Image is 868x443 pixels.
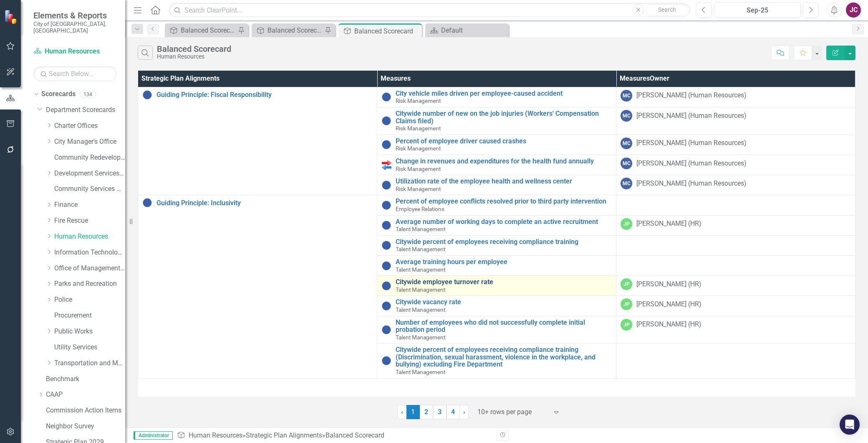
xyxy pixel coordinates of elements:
[396,334,445,341] span: Talent Management
[46,390,125,400] a: CAAP
[138,195,377,378] td: Double-Click to Edit Right Click for Context Menu
[636,320,701,329] div: [PERSON_NAME] (HR)
[377,276,616,296] td: Double-Click to Edit Right Click for Context Menu
[396,90,612,97] a: City vehicle miles driven per employee-caused accident
[396,178,612,185] a: Utilization rate of the employee health and wellness center
[156,91,373,99] a: Guiding Principle: Fiscal Responsibility
[396,266,445,273] span: Talent Management
[254,25,323,36] a: Balanced Scorecard
[54,184,125,194] a: Community Services Department
[621,319,632,331] div: JP
[325,431,384,439] div: Balanced Scorecard
[377,135,616,155] td: Double-Click to Edit Right Click for Context Menu
[46,422,125,431] a: Neighbor Survey
[396,258,612,266] a: Average training hours per employee
[381,92,391,102] img: Information Unavailable
[846,3,861,18] div: JC
[396,218,612,226] a: Average number of working days to complete an active recruitment
[4,10,19,24] img: ClearPoint Strategy
[396,346,612,368] a: Citywide percent of employees receiving compliance training (Discrimination, sexual harassment, v...
[177,431,490,440] div: » »
[377,255,616,275] td: Double-Click to Edit Right Click for Context Menu
[621,137,632,149] div: MC
[717,5,798,15] div: Sep-25
[377,155,616,175] td: Double-Click to Edit Right Click for Context Menu
[138,87,377,195] td: Double-Click to Edit Right Click for Context Menu
[616,215,855,235] td: Double-Click to Edit
[54,200,125,210] a: Finance
[396,238,612,246] a: Citywide percent of employees receiving compliance training
[621,90,632,102] div: MC
[54,169,125,178] a: Development Services Department
[33,10,117,20] span: Elements & Reports
[616,276,855,296] td: Double-Click to Edit
[433,405,447,419] a: 3
[54,311,125,321] a: Procurement
[46,105,125,115] a: Department Scorecards
[381,220,391,230] img: Information Unavailable
[396,369,445,375] span: Talent Management
[134,431,173,440] span: Administrator
[381,116,391,126] img: Information Unavailable
[142,90,152,100] img: Information Unavailable
[381,356,391,366] img: Information Unavailable
[636,219,701,229] div: [PERSON_NAME] (HR)
[54,279,125,289] a: Parks and Recreation
[396,145,441,152] span: Risk Management
[167,25,236,36] a: Balanced Scorecard
[616,135,855,155] td: Double-Click to Edit
[621,158,632,169] div: MC
[54,121,125,131] a: Charter Offices
[54,359,125,368] a: Transportation and Mobility
[427,25,507,36] a: Default
[646,4,688,16] button: Search
[396,278,612,286] a: Citywide employee turnover rate
[377,296,616,316] td: Double-Click to Edit Right Click for Context Menu
[142,198,152,208] img: Information Unavailable
[33,66,117,81] input: Search Below...
[33,20,117,34] small: City of [GEOGRAPHIC_DATA], [GEOGRAPHIC_DATA]
[189,431,242,439] a: Human Resources
[636,300,701,309] div: [PERSON_NAME] (HR)
[396,246,445,252] span: Talent Management
[156,199,373,207] a: Guiding Principle: Inclusivity
[54,327,125,336] a: Public Works
[381,281,391,291] img: Information Unavailable
[396,198,612,205] a: Percent of employee conflicts resolved prior to third party intervention
[616,296,855,316] td: Double-Click to Edit
[377,87,616,107] td: Double-Click to Edit Right Click for Context Menu
[636,111,747,121] div: [PERSON_NAME] (Human Resources)
[169,3,690,18] input: Search ClearPoint...
[396,125,441,132] span: Risk Management
[840,415,860,435] div: Open Intercom Messenger
[54,153,125,163] a: Community Redevelopment Agency
[636,138,747,148] div: [PERSON_NAME] (Human Resources)
[396,165,441,172] span: Risk Management
[616,155,855,175] td: Double-Click to Edit
[80,91,96,98] div: 134
[636,179,747,188] div: [PERSON_NAME] (Human Resources)
[396,226,445,232] span: Talent Management
[46,406,125,415] a: Commission Action Items
[714,3,801,18] button: Sep-25
[406,405,420,419] span: 1
[181,25,236,36] div: Balanced Scorecard
[621,278,632,290] div: JP
[54,232,125,242] a: Human Resources
[621,110,632,122] div: MC
[636,91,747,100] div: [PERSON_NAME] (Human Resources)
[616,107,855,135] td: Double-Click to Edit
[377,175,616,195] td: Double-Click to Edit Right Click for Context Menu
[396,206,444,212] span: Employee Relations
[658,6,676,13] span: Search
[33,47,117,56] a: Human Resources
[54,343,125,352] a: Utility Services
[396,298,612,306] a: Citywide vacancy rate
[354,26,420,36] div: Balanced Scorecard
[636,280,701,289] div: [PERSON_NAME] (HR)
[377,107,616,135] td: Double-Click to Edit Right Click for Context Menu
[381,200,391,210] img: Information Unavailable
[621,218,632,230] div: JP
[157,44,231,53] div: Balanced Scorecard
[616,235,855,255] td: Double-Click to Edit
